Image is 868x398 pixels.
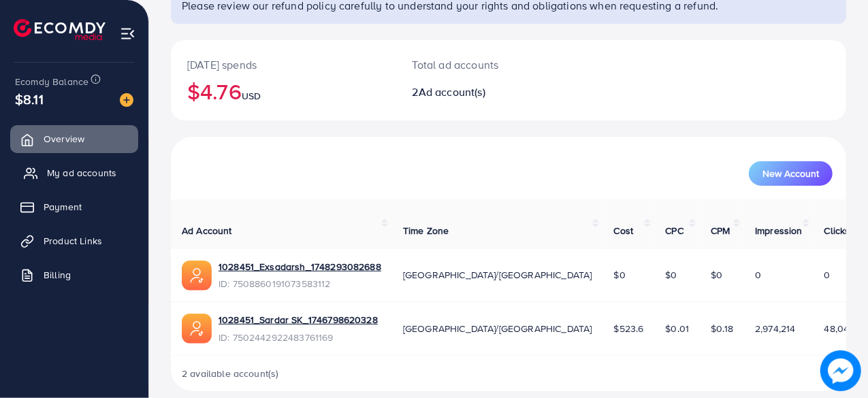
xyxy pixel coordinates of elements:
img: ic-ads-acc.e4c84228.svg [182,261,212,291]
img: image [120,93,133,107]
span: 0 [755,268,761,282]
span: $523.6 [614,322,644,335]
button: New Account [749,161,833,186]
a: 1028451_Sardar SK_1746798620328 [219,313,378,327]
span: Overview [44,132,84,146]
span: $0 [614,268,626,282]
span: 0 [824,268,831,282]
p: Total ad accounts [413,56,549,73]
a: Billing [10,261,138,288]
img: image [820,350,861,391]
span: USD [242,89,261,103]
span: $8.11 [15,89,44,109]
span: CPM [711,224,730,237]
img: ic-ads-acc.e4c84228.svg [182,314,212,344]
span: [GEOGRAPHIC_DATA]/[GEOGRAPHIC_DATA] [403,268,592,282]
span: Time Zone [403,224,449,237]
span: Ad account(s) [419,84,485,99]
span: Impression [755,224,803,237]
a: Overview [10,125,138,152]
a: Product Links [10,227,138,254]
span: 2 available account(s) [182,367,279,380]
a: My ad accounts [10,159,138,186]
span: $0.01 [666,322,690,335]
span: Product Links [44,234,102,248]
span: Ad Account [182,224,232,237]
span: New Account [762,169,819,178]
h2: $4.76 [187,78,380,104]
span: $0.18 [711,322,733,335]
span: My ad accounts [47,166,116,180]
span: Billing [44,268,71,282]
h2: 2 [413,86,549,99]
a: Payment [10,193,138,220]
span: CPC [666,224,684,237]
img: menu [120,26,135,42]
span: $0 [666,268,677,282]
span: Clicks [824,224,850,237]
span: Payment [44,200,82,214]
span: ID: 7502442922483761169 [219,331,378,344]
span: Ecomdy Balance [15,75,89,88]
span: 48,044 [824,322,855,335]
span: 2,974,214 [755,322,795,335]
span: [GEOGRAPHIC_DATA]/[GEOGRAPHIC_DATA] [403,322,592,335]
p: [DATE] spends [187,56,380,73]
span: Cost [614,224,634,237]
span: $0 [711,268,722,282]
img: logo [14,19,106,40]
span: ID: 7508860191073583112 [219,277,381,291]
a: 1028451_Exsadarsh_1748293082688 [219,260,381,273]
